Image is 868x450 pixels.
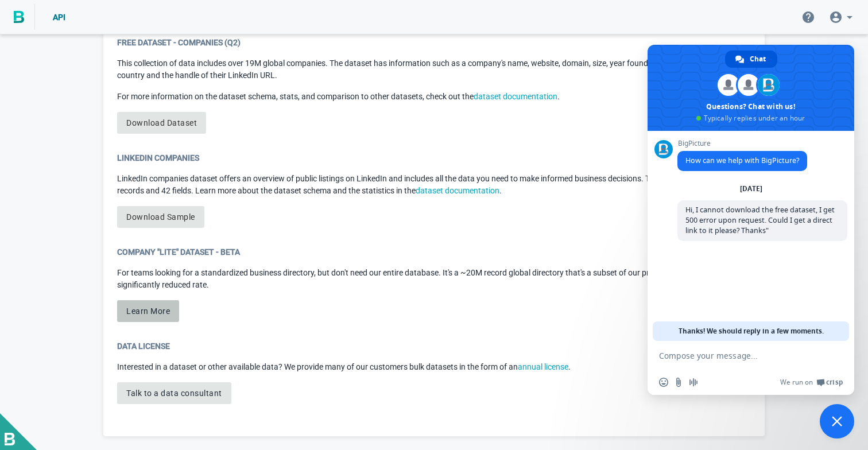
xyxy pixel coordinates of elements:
[117,152,751,164] div: LinkedIn Companies
[689,378,698,387] span: Audio message
[117,382,231,404] button: Talk to a data consultant
[117,173,751,197] p: LinkedIn companies dataset offers an overview of public listings on LinkedIn and includes all the...
[674,378,683,387] span: Send a file
[659,351,817,361] textarea: Compose your message...
[685,156,799,165] span: How can we help with BigPicture?
[518,362,568,371] a: annual license
[826,378,843,387] span: Crisp
[117,340,751,352] div: Data License
[53,13,65,22] span: API
[685,205,835,235] span: Hi, I cannot download the free dataset, I get 500 error upon request. Could I get a direct link t...
[117,206,204,228] a: Download Sample
[14,11,24,24] img: BigPicture.io
[725,51,777,68] div: Chat
[416,186,499,195] a: dataset documentation
[820,404,854,439] div: Close chat
[677,139,807,148] span: BigPicture
[117,91,751,103] p: For more information on the dataset schema, stats, and comparison to other datasets, check out the .
[740,185,762,192] div: [DATE]
[117,57,751,82] p: This collection of data includes over 19M global companies. The dataset has information such as a...
[750,51,766,68] span: Chat
[117,246,751,258] div: Company "Lite" Dataset - Beta
[659,378,668,387] span: Insert an emoji
[117,361,751,373] p: Interested in a dataset or other available data? We provide many of our customers bulk datasets i...
[117,37,751,48] div: Free Dataset - Companies (Q2)
[780,378,843,387] a: We run onCrisp
[5,433,15,445] img: BigPicture-logo-whitev2.png
[679,321,824,341] span: Thanks! We should reply in a few moments.
[117,112,206,134] a: Download Dataset
[780,378,813,387] span: We run on
[117,267,751,291] p: For teams looking for a standardized business directory, but don't need our entire database. It's...
[474,92,557,101] a: dataset documentation
[117,300,179,322] button: Learn More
